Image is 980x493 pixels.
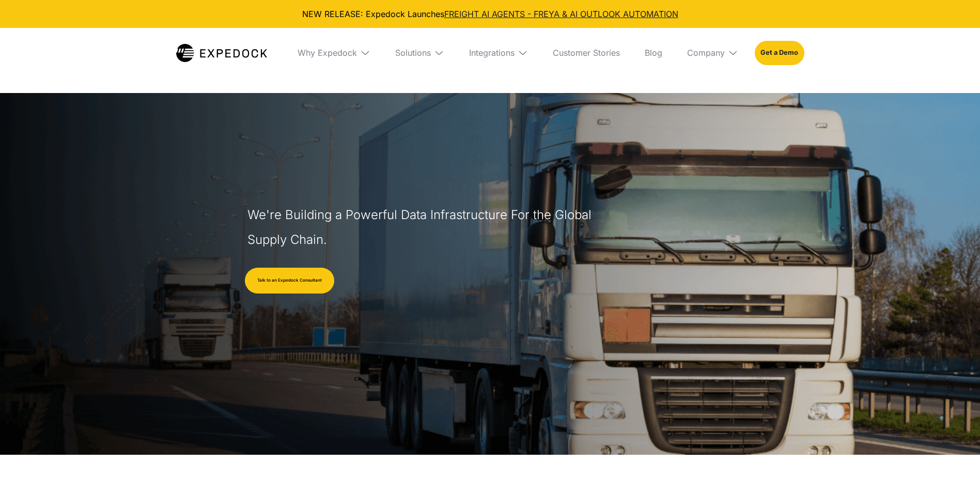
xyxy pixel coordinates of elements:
[545,28,628,78] a: Customer Stories
[8,8,972,20] div: NEW RELEASE: Expedock Launches
[687,48,725,58] div: Company
[298,48,357,58] div: Why Expedock
[469,48,515,58] div: Integrations
[755,41,804,65] a: Get a Demo
[444,9,678,19] a: FREIGHT AI AGENTS - FREYA & AI OUTLOOK AUTOMATION
[247,203,597,252] h1: We're Building a Powerful Data Infrastructure For the Global Supply Chain.
[245,268,334,294] a: Talk to an Expedock Consultant
[395,48,431,58] div: Solutions
[636,28,671,78] a: Blog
